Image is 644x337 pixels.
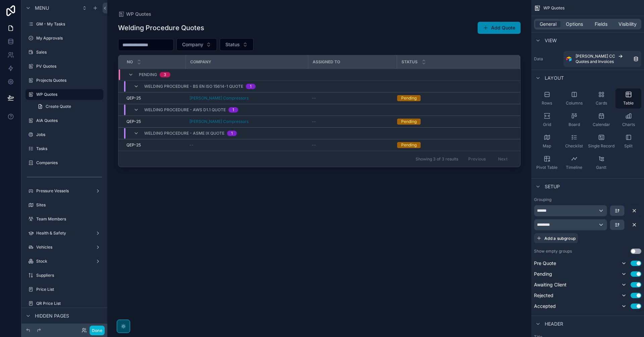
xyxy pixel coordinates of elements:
[416,156,458,162] span: Showing 3 of 3 results
[144,84,243,89] span: Welding Procedure - BS EN ISO 15614-1 Quote
[25,115,103,126] a: AIA Quotes
[25,61,103,72] a: PV Quotes
[127,59,133,65] span: No
[232,107,234,113] div: 1
[588,110,614,130] button: Calendar
[542,100,552,106] span: Rows
[615,110,641,130] button: Charts
[588,88,614,109] button: Cards
[36,259,93,264] label: Stock
[534,260,556,267] span: Pre Quote
[622,122,635,127] span: Charts
[139,72,157,77] span: Pending
[25,157,103,168] a: Companies
[36,21,102,27] label: GM - My Tasks
[615,131,641,151] button: Split
[25,256,103,267] a: Stock
[36,301,102,306] label: QR Price List
[623,100,634,106] span: Table
[534,281,567,288] span: Awaiting Client
[25,47,103,58] a: Sales
[534,292,553,299] span: Rejected
[534,153,560,173] button: Pivot Table
[566,56,572,62] img: Airtable Logo
[25,129,103,140] a: Jobs
[543,143,551,149] span: Map
[36,36,102,41] label: My Approvals
[588,131,614,151] button: Single Record
[231,131,233,136] div: 1
[25,19,103,29] a: GM - My Tasks
[561,153,587,173] button: Timeline
[25,33,103,44] a: My Approvals
[25,270,103,281] a: Suppliers
[25,186,103,196] a: Pressure Vessels
[596,165,606,170] span: Gantt
[35,5,49,11] span: Menu
[536,165,557,170] span: Pivot Table
[90,326,105,335] button: Done
[25,298,103,309] a: QR Price List
[36,92,99,97] label: WP Quotes
[36,202,102,208] label: Sites
[596,100,607,106] span: Cards
[534,271,552,277] span: Pending
[619,21,637,27] span: Visibility
[543,5,565,11] span: WP Quotes
[144,107,226,113] span: Welding Procedure - AWS D1.1 Quote
[545,37,557,44] span: View
[36,132,102,137] label: Jobs
[563,51,641,67] a: [PERSON_NAME] CCQuotes and Invoices
[313,59,340,65] span: Assigned to
[561,88,587,109] button: Columns
[190,59,211,65] span: Company
[250,84,252,89] div: 1
[25,242,103,253] a: Vehicles
[35,313,69,319] span: Hidden pages
[545,75,564,81] span: Layout
[25,75,103,86] a: Projects Quotes
[544,236,576,241] span: Add a subgroup
[36,273,102,278] label: Suppliers
[566,100,583,106] span: Columns
[36,216,102,222] label: Team Members
[164,72,166,77] div: 3
[36,287,102,292] label: Price List
[534,197,551,202] label: Grouping
[534,110,560,130] button: Grid
[576,59,614,64] span: Quotes and Invoices
[36,78,102,83] label: Projects Quotes
[588,143,614,149] span: Single Record
[595,21,607,27] span: Fields
[566,165,582,170] span: Timeline
[534,131,560,151] button: Map
[561,131,587,151] button: Checklist
[36,160,102,165] label: Companies
[566,21,583,27] span: Options
[534,56,561,62] label: Data
[534,88,560,109] button: Rows
[25,143,103,154] a: Tasks
[36,245,93,250] label: Vehicles
[36,118,102,123] label: AIA Quotes
[25,214,103,224] a: Team Members
[401,59,418,65] span: Status
[565,143,583,149] span: Checklist
[534,249,572,254] label: Show empty groups
[144,131,224,136] span: Welding Procedure - ASME IX Quote
[36,230,93,236] label: Health & Safety
[540,21,556,27] span: General
[534,303,556,310] span: Accepted
[36,50,102,55] label: Sales
[36,146,102,151] label: Tasks
[593,122,610,127] span: Calendar
[25,228,103,239] a: Health & Safety
[588,153,614,173] button: Gantt
[34,101,103,112] a: Create Quote
[545,321,563,327] span: Header
[25,200,103,210] a: Sites
[624,143,633,149] span: Split
[36,64,102,69] label: PV Quotes
[561,110,587,130] button: Board
[576,54,615,59] span: [PERSON_NAME] CC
